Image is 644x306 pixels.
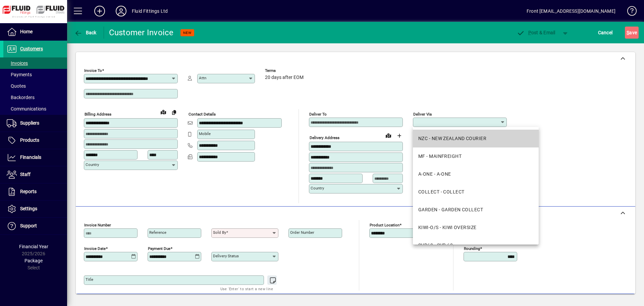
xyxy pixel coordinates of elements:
[3,92,67,103] a: Backorders
[413,112,432,117] mat-label: Deliver via
[413,165,539,183] mat-option: A-ONE - A-ONE
[7,95,35,100] span: Backorders
[265,75,304,80] span: 20 days after EOM
[20,137,39,143] span: Products
[20,223,37,228] span: Support
[67,27,104,39] app-page-header-button: Back
[413,219,539,236] mat-option: KIWI-O/S - KIWI OVERSIZE
[109,27,174,38] div: Customer Invoice
[418,224,477,231] div: KIWI-O/S - KIWI OVERSIZE
[517,30,555,35] span: ost & Email
[199,76,206,80] mat-label: Attn
[3,57,67,69] a: Invoices
[7,72,32,77] span: Payments
[3,103,67,115] a: Communications
[220,285,273,293] mat-hint: Use 'Enter' to start a new line
[3,24,67,40] a: Home
[7,60,28,66] span: Invoices
[265,69,305,73] span: Terms
[20,155,41,160] span: Financials
[3,149,67,166] a: Financials
[213,254,239,258] mat-label: Delivery status
[596,27,614,39] button: Cancel
[528,30,531,35] span: P
[383,130,394,141] a: View on map
[3,132,67,149] a: Products
[183,31,192,35] span: NEW
[418,153,462,160] div: MF - MAINFREIGHT
[20,29,33,34] span: Home
[158,106,169,117] a: View on map
[74,30,97,35] span: Back
[418,188,464,195] div: COLLECT - COLLECT
[413,201,539,219] mat-option: GARDEN - GARDEN COLLECT
[3,201,67,217] a: Settings
[513,27,559,39] button: Post & Email
[290,230,314,235] mat-label: Order number
[169,107,179,118] button: Copy to Delivery address
[3,218,67,234] a: Support
[418,242,453,249] div: SUB60 - SUB 60
[89,5,110,17] button: Add
[19,244,48,249] span: Financial Year
[598,27,613,38] span: Cancel
[464,246,480,251] mat-label: Rounding
[148,246,170,251] mat-label: Payment due
[86,277,93,282] mat-label: Title
[3,69,67,80] a: Payments
[84,246,106,251] mat-label: Invoice date
[3,115,67,132] a: Suppliers
[72,27,98,39] button: Back
[199,131,211,136] mat-label: Mobile
[527,6,615,16] div: Front [EMAIL_ADDRESS][DOMAIN_NAME]
[110,5,132,17] button: Profile
[20,46,43,51] span: Customers
[627,30,629,35] span: S
[24,258,43,263] span: Package
[309,112,327,117] mat-label: Deliver To
[20,189,37,194] span: Reports
[20,120,39,126] span: Suppliers
[3,80,67,92] a: Quotes
[622,1,636,23] a: Knowledge Base
[7,83,26,89] span: Quotes
[627,27,637,38] span: ave
[413,183,539,201] mat-option: COLLECT - COLLECT
[413,130,539,147] mat-option: NZC - NEW ZEALAND COURIER
[413,236,539,254] mat-option: SUB60 - SUB 60
[84,68,102,73] mat-label: Invoice To
[413,147,539,165] mat-option: MF - MAINFREIGHT
[7,106,46,112] span: Communications
[394,130,405,141] button: Choose address
[3,183,67,200] a: Reports
[20,206,37,211] span: Settings
[370,223,399,227] mat-label: Product location
[418,135,486,142] div: NZC - NEW ZEALAND COURIER
[20,172,31,177] span: Staff
[213,230,226,235] mat-label: Sold by
[418,171,451,178] div: A-ONE - A-ONE
[625,27,639,39] button: Save
[86,162,99,167] mat-label: Country
[84,223,111,227] mat-label: Invoice number
[3,166,67,183] a: Staff
[311,186,324,190] mat-label: Country
[149,230,166,235] mat-label: Reference
[132,6,168,16] div: Fluid Fittings Ltd
[418,206,483,213] div: GARDEN - GARDEN COLLECT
